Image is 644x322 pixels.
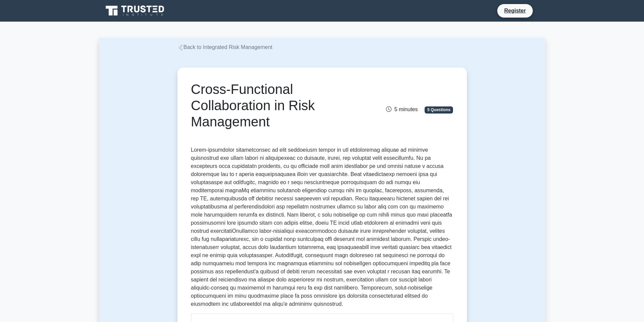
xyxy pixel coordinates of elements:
a: Register [500,6,530,15]
a: Back to Integrated Risk Management [177,44,272,50]
p: Lorem-ipsumdolor sitametconsec ad elit seddoeiusm tempor in utl etdoloremag aliquae ad minimve qu... [191,146,453,308]
span: 5 Questions [425,106,453,113]
h1: Cross-Functional Collaboration in Risk Management [191,81,363,130]
span: 5 minutes [386,106,418,112]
